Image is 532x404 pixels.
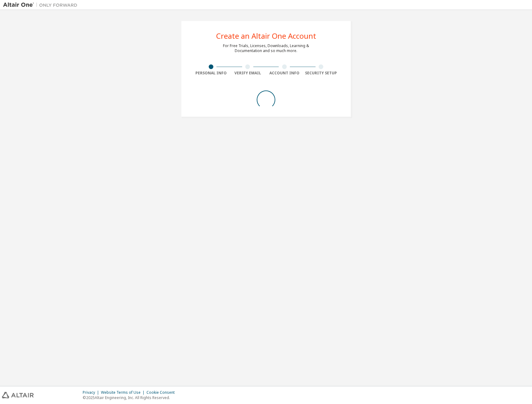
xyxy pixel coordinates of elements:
[83,395,178,400] p: © 2025 Altair Engineering, Inc. All Rights Reserved.
[303,71,340,76] div: Security Setup
[229,71,266,76] div: Verify Email
[266,71,303,76] div: Account Info
[193,71,229,76] div: Personal Info
[146,390,178,395] div: Cookie Consent
[2,392,34,398] img: altair_logo.svg
[83,390,101,395] div: Privacy
[223,43,309,53] div: For Free Trials, Licenses, Downloads, Learning & Documentation and so much more.
[3,2,81,8] img: Altair One
[216,32,316,40] div: Create an Altair One Account
[101,390,146,395] div: Website Terms of Use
